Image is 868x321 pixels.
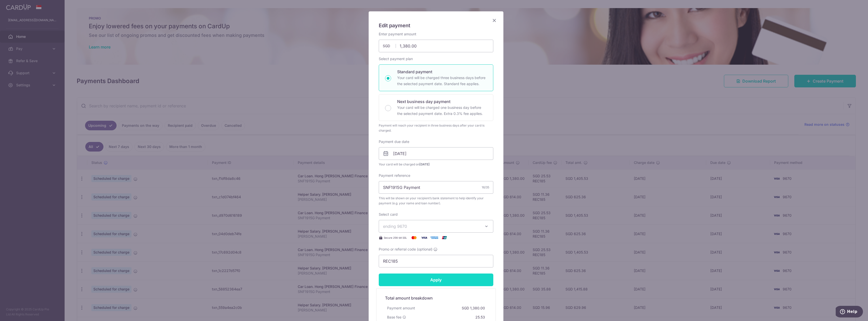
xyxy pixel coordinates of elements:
img: Mastercard [409,235,419,241]
input: 0.00 [379,40,493,52]
h5: Edit payment [379,21,493,30]
span: Secure 256-bit SSL [384,236,407,240]
button: Close [491,17,497,23]
span: SGD [383,43,396,48]
span: Your card will be charged on [379,162,493,167]
label: Payment reference [379,173,410,178]
span: This will be shown on your recipient’s bank statement to help identify your payment (e.g. your na... [379,196,493,206]
div: Payment amount [385,304,417,313]
input: Apply [379,274,493,286]
label: Select payment plan [379,56,413,61]
p: Standard payment [397,69,487,75]
p: Your card will be charged three business days before the selected payment date. Standard fee appl... [397,75,487,87]
label: Enter payment amount [379,32,416,37]
img: American Express [429,235,439,241]
p: Your card will be charged one business day before the selected payment date. Extra 0.3% fee applies. [397,105,487,117]
div: 16/35 [482,185,489,190]
label: Payment due date [379,139,409,144]
span: [DATE] [419,162,430,166]
span: Promo or referral code (optional) [379,247,432,252]
button: ending 9670 [379,220,493,233]
div: Payment will reach your recipient in three business days after your card is charged. [379,123,493,133]
h5: Total amount breakdown [385,295,487,301]
iframe: Opens a widget where you can find more information [836,306,863,318]
img: UnionPay [439,235,449,241]
label: Select card [379,212,398,217]
p: Next business day payment [397,98,487,105]
span: ending 9670 [383,224,407,229]
div: SGD 1,380.00 [460,304,487,313]
input: DD / MM / YYYY [379,147,493,160]
img: Visa [419,235,429,241]
span: Base fee [387,315,401,320]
